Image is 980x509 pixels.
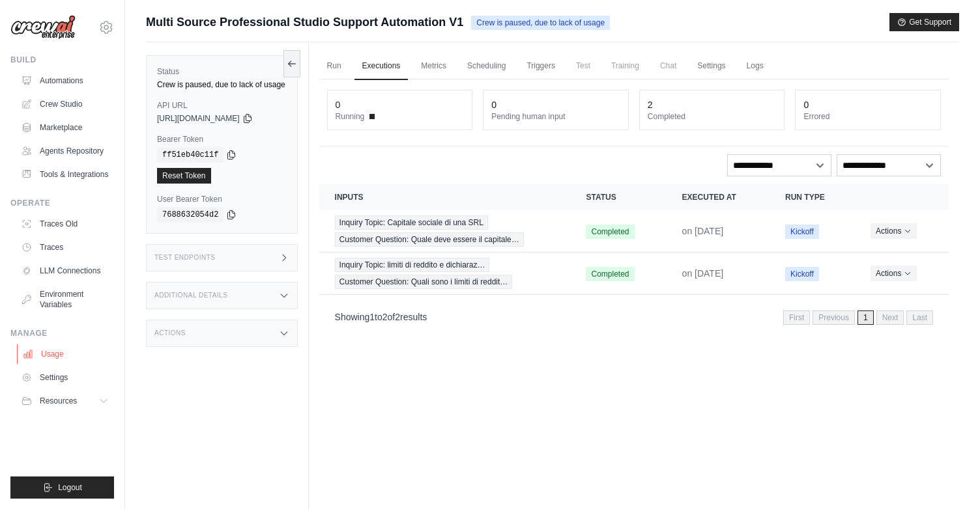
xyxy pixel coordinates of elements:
[739,53,771,80] a: Logs
[16,237,114,258] a: Traces
[369,312,375,322] span: 1
[154,292,227,299] h3: Additional Details
[16,70,114,91] a: Automations
[871,223,917,239] button: Actions for execution
[876,310,904,325] span: Next
[17,344,115,365] a: Usage
[157,66,287,77] label: Status
[157,79,287,90] div: Crew is paused, due to lack of usage
[335,258,555,289] a: View execution details for Inquiry Topic
[586,225,634,239] span: Completed
[813,310,855,325] span: Previous
[382,312,388,322] span: 2
[154,254,216,262] h3: Test Endpoints
[889,13,959,31] button: Get Support
[146,13,463,31] span: Multi Source Professional Studio Support Automation V1
[157,134,287,144] label: Bearer Token
[682,226,724,236] time: August 13, 2025 at 14:24 CEST
[603,53,647,79] span: Training is not available until the deployment is complete
[519,53,563,80] a: Triggers
[154,329,186,337] h3: Actions
[803,98,809,111] div: 0
[40,396,77,406] span: Resources
[491,98,497,111] div: 0
[319,300,949,333] nav: Pagination
[16,141,114,161] a: Agents Repository
[16,260,114,281] a: LLM Connections
[648,98,653,111] div: 2
[906,310,933,325] span: Last
[652,53,684,79] span: Chat is not available until the deployment is complete
[336,98,341,111] div: 0
[354,53,409,80] a: Executions
[413,53,454,80] a: Metrics
[770,184,855,210] th: Run Type
[335,232,524,247] span: Customer Question: Quale deve essere il capitale…
[568,53,598,79] span: Test
[785,225,819,239] span: Kickoff
[803,111,932,122] dt: Errored
[785,267,819,281] span: Kickoff
[335,258,490,272] span: Inquiry Topic: limiti di reddito e dichiaraz…
[336,111,365,122] span: Running
[10,55,114,65] div: Build
[319,184,949,333] section: Crew executions table
[395,312,400,322] span: 2
[335,215,488,230] span: Inquiry Topic: Capitale sociale di una SRL
[667,184,770,210] th: Executed at
[157,100,287,111] label: API URL
[16,284,114,315] a: Environment Variables
[157,194,287,204] label: User Bearer Token
[10,476,114,499] button: Logout
[319,184,571,210] th: Inputs
[682,268,724,279] time: August 13, 2025 at 14:00 CEST
[16,117,114,138] a: Marketplace
[16,94,114,115] a: Crew Studio
[157,147,223,163] code: ff51eb40c11f
[335,310,427,323] p: Showing to of results
[471,16,610,30] span: Crew is paused, due to lack of usage
[570,184,666,210] th: Status
[16,367,114,388] a: Settings
[16,164,114,185] a: Tools & Integrations
[689,53,733,80] a: Settings
[16,213,114,234] a: Traces Old
[857,310,874,325] span: 1
[10,328,114,338] div: Manage
[586,267,634,281] span: Completed
[491,111,620,122] dt: Pending human input
[157,113,240,124] span: [URL][DOMAIN_NAME]
[10,15,76,40] img: Logo
[157,168,211,184] a: Reset Token
[335,215,555,247] a: View execution details for Inquiry Topic
[16,391,114,411] button: Resources
[783,310,810,325] span: First
[58,482,82,493] span: Logout
[157,207,223,223] code: 7688632054d2
[459,53,513,80] a: Scheduling
[783,310,933,325] nav: Pagination
[335,275,513,289] span: Customer Question: Quali sono i limiti di reddit…
[648,111,777,122] dt: Completed
[319,53,349,80] a: Run
[871,266,917,281] button: Actions for execution
[10,198,114,208] div: Operate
